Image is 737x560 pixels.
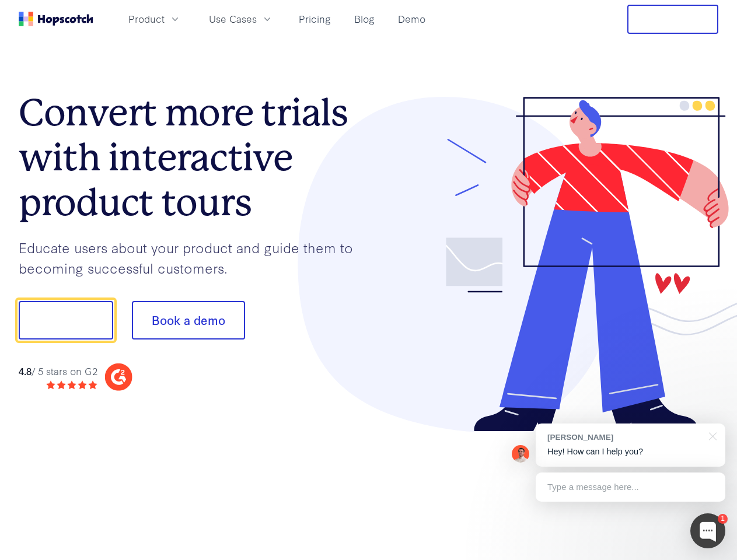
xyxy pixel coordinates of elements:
button: Product [121,9,188,29]
button: Free Trial [627,5,718,34]
div: / 5 stars on G2 [19,364,97,379]
div: 1 [718,514,728,524]
a: Pricing [294,9,336,29]
p: Hey! How can I help you? [547,446,714,458]
a: Blog [350,9,379,29]
div: [PERSON_NAME] [547,432,702,443]
span: Use Cases [209,12,257,26]
button: Use Cases [202,9,280,29]
span: Product [128,12,165,26]
a: Demo [393,9,430,29]
button: Show me! [19,301,113,339]
h1: Convert more trials with interactive product tours [19,90,369,225]
button: Book a demo [132,301,245,339]
strong: 4.8 [19,364,32,377]
img: Mark Spera [512,445,529,463]
p: Educate users about your product and guide them to becoming successful customers. [19,237,369,278]
a: Home [19,12,93,26]
div: Type a message here... [536,473,725,502]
